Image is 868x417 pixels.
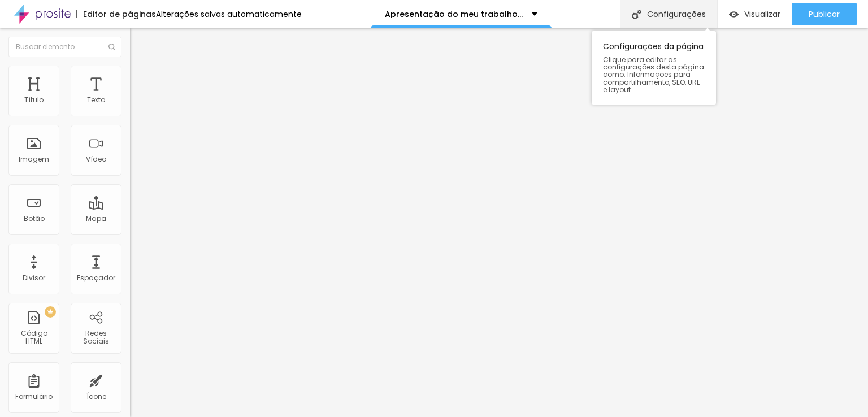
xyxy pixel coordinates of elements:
font: Apresentação do meu trabalho no Instagram [385,8,576,20]
img: view-1.svg [729,10,739,19]
font: Botão [24,214,45,223]
font: Publicar [809,8,840,20]
font: Visualizar [744,8,780,20]
font: Clique para editar as configurações desta página como: Informações para compartilhamento, SEO, UR... [603,55,704,94]
button: Publicar [792,3,857,25]
font: Título [24,95,44,105]
img: Ícone [108,44,115,50]
font: Alterações salvas automaticamente [156,8,302,20]
font: Espaçador [77,273,115,283]
font: Código HTML [21,328,47,346]
font: Configurações [647,8,706,20]
font: Divisor [23,273,45,283]
font: Configurações da página [603,41,704,52]
font: Formulário [15,392,53,401]
font: Mapa [86,214,106,223]
font: Redes Sociais [83,328,109,346]
font: Imagem [19,154,49,164]
font: Ícone [86,392,106,401]
font: Texto [87,95,105,105]
input: Buscar elemento [8,37,121,57]
img: Ícone [632,10,641,19]
font: Vídeo [86,154,106,164]
font: Editor de páginas [83,8,156,20]
button: Visualizar [718,3,792,25]
iframe: Editor [130,28,868,417]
